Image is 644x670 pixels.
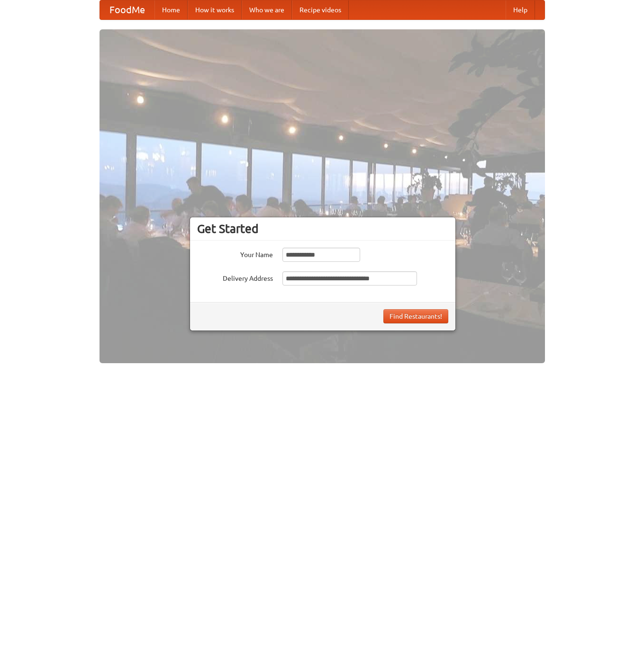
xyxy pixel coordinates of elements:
label: Delivery Address [197,271,273,283]
button: Find Restaurants! [383,309,448,323]
a: Help [506,0,535,19]
a: FoodMe [100,0,154,19]
a: Recipe videos [292,0,349,19]
a: Who we are [242,0,292,19]
a: How it works [188,0,242,19]
a: Home [154,0,188,19]
label: Your Name [197,248,273,259]
h3: Get Started [197,222,448,236]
